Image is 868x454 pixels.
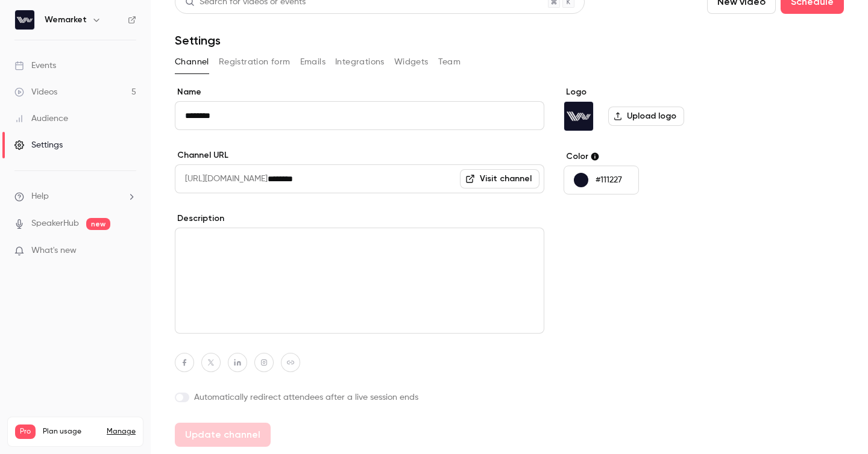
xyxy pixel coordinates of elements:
[14,86,57,98] div: Videos
[14,139,63,151] div: Settings
[608,107,684,126] label: Upload logo
[31,190,49,203] span: Help
[175,213,544,225] label: Description
[31,244,77,257] span: What's new
[14,190,136,203] li: help-dropdown-opener
[86,218,110,230] span: new
[175,52,209,72] button: Channel
[175,86,544,98] label: Name
[175,391,544,403] label: Automatically redirect attendees after a live session ends
[300,52,325,72] button: Emails
[564,166,639,194] button: #111227
[122,246,136,257] iframe: Noticeable Trigger
[219,52,291,72] button: Registration form
[175,149,544,161] label: Channel URL
[14,60,56,72] div: Events
[15,424,36,439] span: Pro
[175,164,268,193] span: [URL][DOMAIN_NAME]
[15,10,34,30] img: Wemarket
[564,102,593,131] img: Wemarket
[564,86,749,98] label: Logo
[175,33,221,48] h1: Settings
[45,14,87,26] h6: Wemarket
[460,169,539,188] a: Visit channel
[107,427,136,437] a: Manage
[564,151,749,163] label: Color
[564,86,749,131] section: Logo
[31,217,79,230] a: SpeakerHub
[14,113,68,125] div: Audience
[438,52,461,72] button: Team
[596,174,622,186] p: #111227
[394,52,429,72] button: Widgets
[43,427,99,437] span: Plan usage
[335,52,385,72] button: Integrations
